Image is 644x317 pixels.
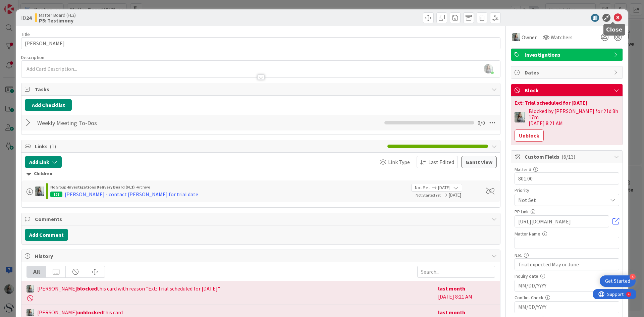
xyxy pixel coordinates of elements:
input: MM/DD/YYYY [518,280,615,292]
b: 24 [26,14,32,21]
span: Not Set [415,184,430,191]
b: Investigations Delivery Board (FL1) › [68,184,137,190]
span: Not Started Yet [416,193,441,198]
b: unblocked [77,309,103,316]
div: [DATE] 8:21 AM [438,284,495,301]
b: last month [438,309,465,316]
span: Tasks [35,85,488,93]
b: last month [438,285,465,292]
div: Children [26,170,495,177]
span: Last Edited [428,158,454,166]
button: Last Edited [417,156,458,168]
span: Owner [522,33,537,41]
div: 127 [50,192,62,197]
div: Blocked by [PERSON_NAME] for 21d 8h 17m [DATE] 8:21 AM [529,108,619,126]
span: Not Set [518,195,604,205]
img: rLi0duIwdXKeAjdQXJDsMyXj65TIn6mC.jpg [484,64,493,73]
div: All [27,266,46,277]
span: [PERSON_NAME] this card [37,308,123,316]
b: P5: Testimony [39,18,76,23]
img: LG [26,309,34,316]
span: ID [21,14,32,22]
div: 4 [35,3,37,8]
span: Description [21,54,44,60]
span: Archive [137,184,150,190]
span: Block [525,86,610,94]
div: Ext: Trial scheduled for [DATE] [515,100,619,105]
img: LG [512,33,520,41]
span: Support [14,1,31,9]
span: [PERSON_NAME] this card with reason "Ext: Trial scheduled for [DATE]" [37,284,220,293]
span: Watchers [551,33,573,41]
input: type card name here... [21,37,500,49]
div: Open Get Started checklist, remaining modules: 4 [600,275,636,287]
span: ( 1 ) [50,143,56,150]
span: ( 6/13 ) [561,153,575,160]
input: MM/DD/YYYY [518,302,615,313]
span: Comments [35,215,488,223]
span: [DATE] [438,184,450,191]
button: Unblock [515,129,544,142]
label: Matter Name [515,231,540,237]
label: N.B. [515,252,522,258]
span: 0 / 0 [478,119,485,127]
span: Investigations [525,51,610,59]
span: Dates [525,68,610,76]
img: LG [35,187,44,196]
span: Custom Fields [525,153,610,161]
div: [PERSON_NAME] - contact [PERSON_NAME] for trial date [65,190,198,198]
span: Matter Board (FL2) [39,12,76,18]
span: [DATE] [449,192,478,199]
button: Add Checklist [25,99,72,111]
b: blocked [77,285,97,292]
img: LG [515,112,525,122]
button: Add Comment [25,229,68,241]
div: PP Link [515,209,619,214]
img: LG [26,285,34,293]
div: Get Started [605,278,630,284]
span: Links [35,142,384,150]
button: Gantt View [461,156,497,168]
div: Conflict Check [515,295,619,300]
div: 4 [630,274,636,280]
div: Inquiry date [515,274,619,278]
span: History [35,252,488,260]
span: Link Type [388,158,410,166]
h5: Close [606,27,623,33]
input: Search... [417,266,495,278]
button: Add Link [25,156,62,168]
input: Add Checklist... [35,117,186,129]
label: Matter # [515,166,531,172]
div: Priority [515,188,619,193]
label: Title [21,31,30,37]
span: No Group › [50,184,68,190]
